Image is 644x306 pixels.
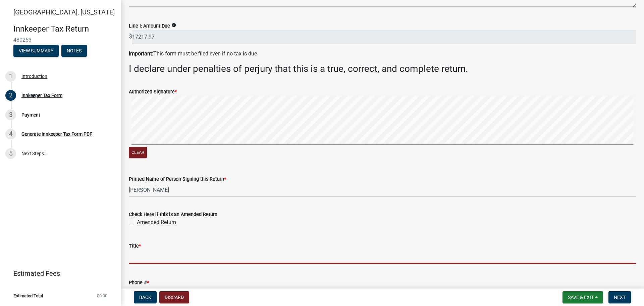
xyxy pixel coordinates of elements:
[129,212,217,217] label: Check Here if this is an Amended Return
[5,71,16,82] div: 1
[61,48,87,54] wm-modal-confirm: Notes
[129,50,153,57] strong: Important:
[5,267,110,280] a: Estimated Fees
[13,24,115,34] h4: Innkeeper Tax Return
[134,291,157,303] button: Back
[5,129,16,139] div: 4
[13,37,107,43] span: 480253
[61,45,87,57] button: Notes
[171,23,176,28] i: info
[139,295,151,300] span: Back
[608,291,631,303] button: Next
[5,148,16,159] div: 5
[137,218,176,226] label: Amended Return
[568,295,594,300] span: Save & Exit
[13,294,43,298] span: Estimated Total
[129,177,226,182] label: Printed Name of Person Signing this Return
[129,90,177,94] label: Authorized Signature
[129,30,132,44] span: $
[21,113,40,117] div: Payment
[13,8,115,16] span: [GEOGRAPHIC_DATA], [US_STATE]
[5,110,16,120] div: 3
[129,24,170,29] label: Line I: Amount Due
[129,244,141,249] label: Title
[129,63,636,75] h3: I declare under penalties of perjury that this is a true, correct, and complete return.
[562,291,603,303] button: Save & Exit
[129,50,636,58] p: This form must be filed even if no tax is due
[129,147,147,158] button: Clear
[5,90,16,101] div: 2
[13,48,59,54] wm-modal-confirm: Summary
[97,294,107,298] span: $0.00
[129,280,149,285] label: Phone #
[614,295,626,300] span: Next
[159,291,189,303] button: Discard
[21,93,62,98] div: Innkeeper Tax Form
[13,45,59,57] button: View Summary
[21,74,47,79] div: Introduction
[21,132,92,136] div: Generate Innkeeper Tax Form PDF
